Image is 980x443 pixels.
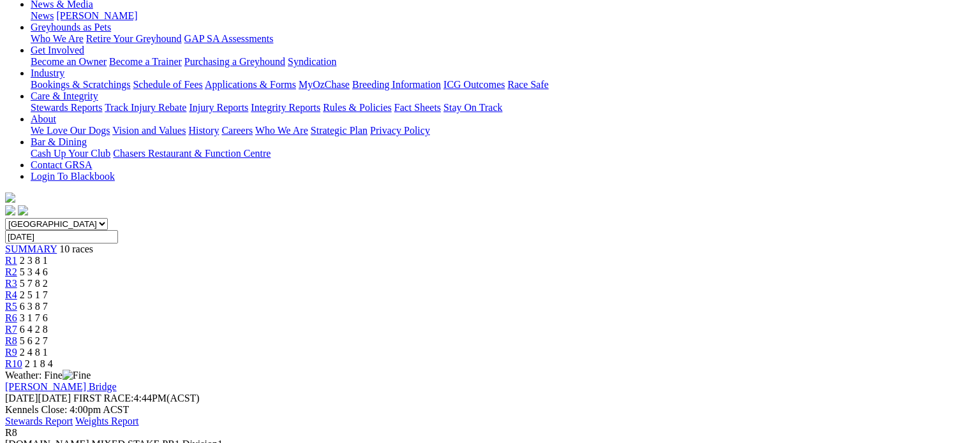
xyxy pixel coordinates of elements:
a: R9 [5,347,17,358]
span: Weather: Fine [5,370,91,381]
a: [PERSON_NAME] Bridge [5,381,117,392]
a: Cash Up Your Club [31,148,110,159]
a: [PERSON_NAME] [56,10,137,21]
a: Race Safe [507,79,548,90]
a: MyOzChase [299,79,350,90]
a: Greyhounds as Pets [31,22,111,33]
a: Schedule of Fees [133,79,202,90]
a: Integrity Reports [251,102,320,113]
a: Login To Blackbook [31,171,115,182]
span: 2 1 8 4 [25,358,53,369]
div: About [31,125,965,136]
a: R3 [5,278,17,289]
span: 5 3 4 6 [20,266,48,277]
div: Kennels Close: 4:00pm ACST [5,404,965,416]
a: Get Involved [31,45,84,55]
a: Careers [221,125,253,136]
span: 5 6 2 7 [20,335,48,346]
span: [DATE] [5,393,38,403]
a: GAP SA Assessments [184,33,274,44]
a: News [31,10,54,21]
img: Fine [63,370,91,381]
a: Care & Integrity [31,91,98,101]
a: Stay On Track [443,102,502,113]
a: R10 [5,358,22,369]
a: Applications & Forms [205,79,296,90]
a: R8 [5,335,17,346]
a: Industry [31,68,64,78]
a: Track Injury Rebate [105,102,186,113]
span: 2 3 8 1 [20,255,48,266]
a: R2 [5,266,17,277]
a: R7 [5,324,17,335]
a: Strategic Plan [311,125,367,136]
a: Who We Are [255,125,308,136]
a: Purchasing a Greyhound [184,56,285,67]
div: Bar & Dining [31,148,965,159]
a: Who We Are [31,33,84,44]
a: We Love Our Dogs [31,125,110,136]
a: Vision and Values [112,125,186,136]
a: Weights Report [75,416,139,426]
span: R8 [5,427,17,438]
span: [DATE] [5,393,71,403]
a: About [31,113,56,124]
a: Bookings & Scratchings [31,79,130,90]
span: 3 1 7 6 [20,312,48,323]
span: 2 5 1 7 [20,289,48,300]
a: Privacy Policy [370,125,430,136]
span: 10 races [59,243,93,254]
img: twitter.svg [18,205,28,215]
a: Breeding Information [352,79,441,90]
a: History [188,125,219,136]
a: R1 [5,255,17,266]
a: Stewards Reports [31,102,102,113]
input: Select date [5,230,118,243]
a: Become an Owner [31,56,107,67]
a: R5 [5,301,17,312]
a: Syndication [288,56,336,67]
div: Get Involved [31,56,965,68]
a: Fact Sheets [394,102,441,113]
img: logo-grsa-white.png [5,192,15,203]
span: 5 7 8 2 [20,278,48,289]
span: 4:44PM(ACST) [73,393,200,403]
a: ICG Outcomes [443,79,505,90]
a: Bar & Dining [31,136,87,147]
a: R4 [5,289,17,300]
a: SUMMARY [5,243,57,254]
div: Care & Integrity [31,102,965,113]
div: Industry [31,79,965,91]
span: 2 4 8 1 [20,347,48,358]
a: R6 [5,312,17,323]
a: Retire Your Greyhound [86,33,182,44]
a: Stewards Report [5,416,73,426]
span: FIRST RACE: [73,393,133,403]
img: facebook.svg [5,205,15,215]
a: Injury Reports [189,102,248,113]
a: Contact GRSA [31,159,92,170]
div: News & Media [31,10,965,22]
a: Become a Trainer [109,56,182,67]
a: Rules & Policies [323,102,392,113]
a: Chasers Restaurant & Function Centre [113,148,271,159]
span: 6 3 8 7 [20,301,48,312]
div: Greyhounds as Pets [31,33,965,45]
span: 6 4 2 8 [20,324,48,335]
